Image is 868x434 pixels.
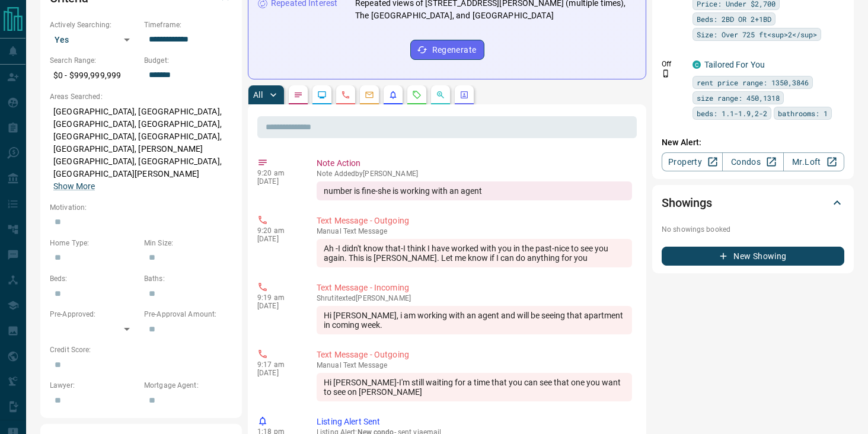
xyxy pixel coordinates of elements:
[144,309,232,320] p: Pre-Approval Amount:
[50,273,138,284] p: Beds:
[410,40,484,60] button: Regenerate
[662,69,670,78] svg: Push Notification Only
[50,102,232,196] p: [GEOGRAPHIC_DATA], [GEOGRAPHIC_DATA], [GEOGRAPHIC_DATA], [GEOGRAPHIC_DATA], [GEOGRAPHIC_DATA], [G...
[50,238,138,248] p: Home Type:
[50,55,138,66] p: Search Range:
[144,380,232,391] p: Mortgage Agent:
[257,226,299,235] p: 9:20 am
[662,59,685,69] p: Off
[693,60,701,69] div: condos.ca
[144,20,232,30] p: Timeframe:
[317,361,632,369] p: Text Message
[317,239,632,267] div: Ah -I didn't know that-I think I have worked with you in the past-nice to see you again. This is ...
[317,181,632,200] div: number is fine-she is working with an agent
[257,302,299,310] p: [DATE]
[436,90,445,100] svg: Opportunities
[662,224,844,235] p: No showings booked
[317,294,632,302] p: Shruti texted [PERSON_NAME]
[412,90,422,100] svg: Requests
[53,180,95,193] button: Show More
[662,193,712,212] h2: Showings
[317,227,632,235] p: Text Message
[697,28,817,40] span: Size: Over 725 ft<sup>2</sup>
[317,349,632,361] p: Text Message - Outgoing
[662,152,723,171] a: Property
[50,66,138,85] p: $0 - $999,999,999
[50,309,138,320] p: Pre-Approved:
[317,306,632,334] div: Hi [PERSON_NAME], i am working with an agent and will be seeing that apartment in coming week.
[293,90,303,100] svg: Notes
[459,90,469,100] svg: Agent Actions
[317,227,342,235] span: manual
[783,152,844,171] a: Mr.Loft
[257,293,299,302] p: 9:19 am
[50,20,138,30] p: Actively Searching:
[317,215,632,227] p: Text Message - Outgoing
[257,235,299,243] p: [DATE]
[778,107,828,119] span: bathrooms: 1
[317,416,632,428] p: Listing Alert Sent
[697,13,771,25] span: Beds: 2BD OR 2+1BD
[662,247,844,266] button: New Showing
[317,157,632,170] p: Note Action
[144,55,232,66] p: Budget:
[697,107,767,119] span: beds: 1.1-1.9,2-2
[257,360,299,369] p: 9:17 am
[365,90,374,100] svg: Emails
[50,91,232,102] p: Areas Searched:
[50,202,232,213] p: Motivation:
[144,238,232,248] p: Min Size:
[317,170,632,178] p: Note Added by [PERSON_NAME]
[317,90,327,100] svg: Lead Browsing Activity
[704,60,765,69] a: Tailored For You
[257,169,299,177] p: 9:20 am
[50,380,138,391] p: Lawyer:
[317,282,632,294] p: Text Message - Incoming
[50,30,138,49] div: Yes
[662,189,844,217] div: Showings
[697,92,780,104] span: size range: 450,1318
[697,76,809,88] span: rent price range: 1350,3846
[253,91,263,99] p: All
[257,177,299,186] p: [DATE]
[50,344,232,355] p: Credit Score:
[257,369,299,377] p: [DATE]
[662,136,844,149] p: New Alert:
[317,361,342,369] span: manual
[722,152,783,171] a: Condos
[388,90,398,100] svg: Listing Alerts
[341,90,350,100] svg: Calls
[317,373,632,401] div: Hi [PERSON_NAME]-I'm still waiting for a time that you can see that one you want to see on [PERSO...
[144,273,232,284] p: Baths:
